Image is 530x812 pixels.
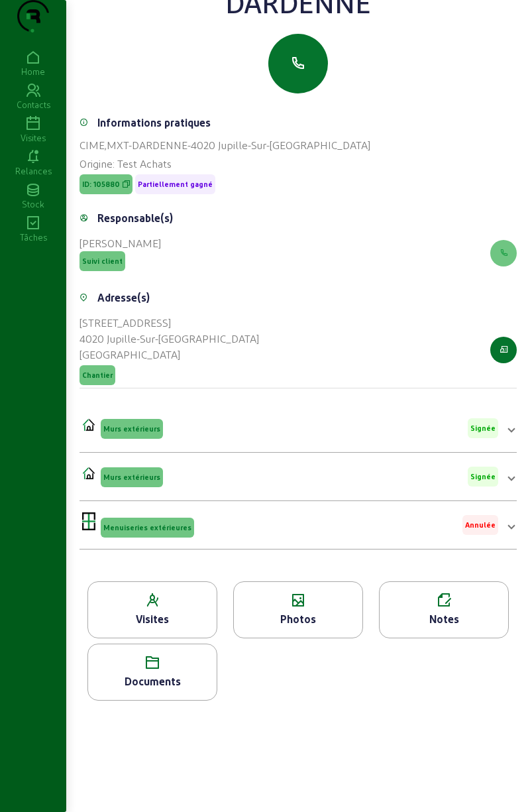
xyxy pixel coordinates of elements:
span: Chantier [82,371,113,380]
span: Partiellement gagné [138,180,213,189]
div: [PERSON_NAME] [79,235,161,251]
div: [GEOGRAPHIC_DATA] [79,347,259,363]
div: Photos [234,611,362,627]
img: MXT [82,512,95,530]
span: Signée [470,424,496,433]
mat-expansion-panel-header: CIMEMurs extérieursSignée [79,410,517,447]
img: CIME [82,466,95,479]
div: Informations pratiques [97,115,211,131]
span: Murs extérieurs [103,424,160,434]
span: Annulée [465,520,496,530]
div: Documents [88,673,217,689]
div: 4020 Jupille-Sur-[GEOGRAPHIC_DATA] [79,331,259,347]
div: Notes [380,611,508,627]
div: Responsable(s) [97,210,173,226]
span: Signée [470,472,496,481]
img: CIME [82,418,95,431]
mat-expansion-panel-header: MXTMenuiseries extérieuresAnnulée [79,506,517,544]
mat-expansion-panel-header: CIMEMurs extérieursSignée [79,458,517,495]
span: Suivi client [82,257,123,266]
span: Menuiseries extérieures [103,523,191,532]
div: CIME,MXT-DARDENNE-4020 Jupille-Sur-[GEOGRAPHIC_DATA] [79,137,517,153]
div: Adresse(s) [97,290,150,306]
div: [STREET_ADDRESS] [79,315,259,331]
span: Murs extérieurs [103,473,160,482]
div: Visites [88,611,217,627]
span: ID: 105880 [82,180,120,189]
div: Origine: Test Achats [79,156,517,172]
